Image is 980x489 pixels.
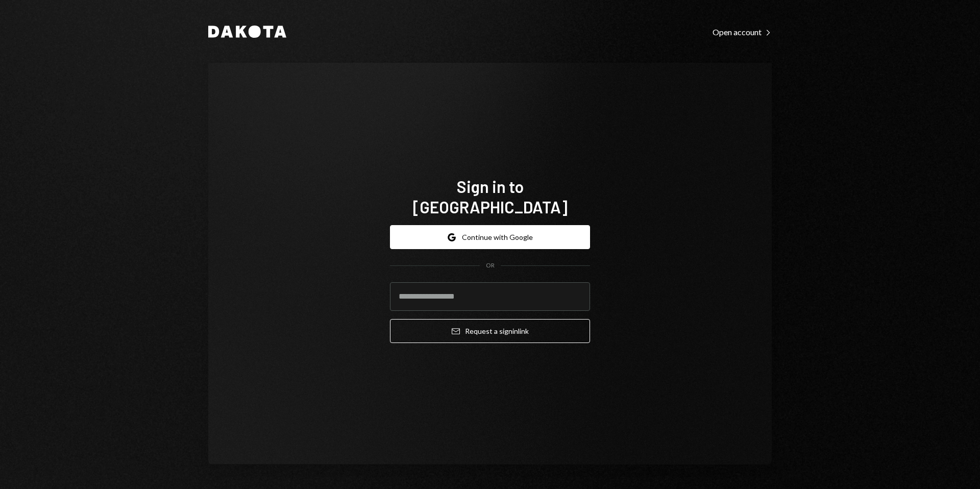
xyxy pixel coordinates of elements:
div: Open account [713,27,772,37]
a: Open account [713,26,772,37]
h1: Sign in to [GEOGRAPHIC_DATA] [390,176,590,217]
button: Continue with Google [390,225,590,249]
div: OR [486,261,495,270]
button: Request a signinlink [390,319,590,343]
